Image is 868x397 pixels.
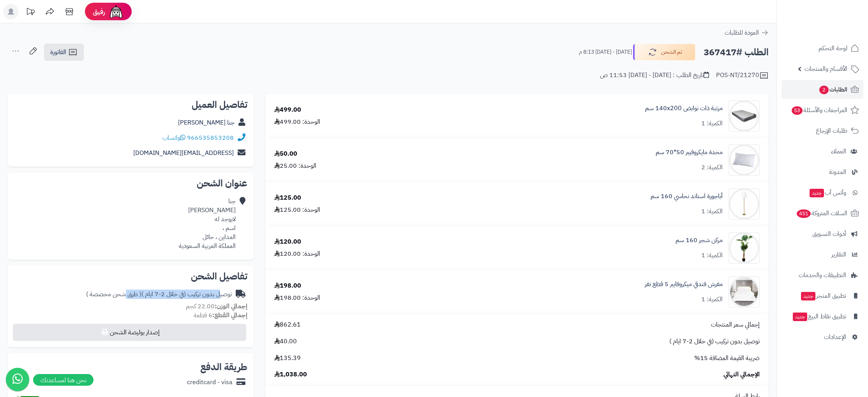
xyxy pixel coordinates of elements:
[274,354,301,363] span: 135.39
[133,148,234,158] a: [EMAIL_ADDRESS][DOMAIN_NAME]
[274,118,320,126] div: الوحدة: 499.00
[729,232,759,263] img: 1750329234-1-90x90.jpg
[782,121,863,140] a: طلبات الإرجاع
[782,245,863,264] a: التقارير
[723,370,760,379] span: الإجمالي النهائي
[716,71,769,80] div: POS-NT/21270
[274,370,307,379] span: 1,038.00
[704,44,769,60] h2: الطلب #367417
[831,249,846,260] span: التقارير
[86,290,141,299] span: ( طرق شحن مخصصة )
[645,280,723,289] a: مفرش فندقي ميكروفايبر 5 قطع نفر
[645,104,723,113] a: مرتبة ذات نوابض 140x200 سم
[799,270,846,281] span: التطبيقات والخدمات
[86,290,232,299] div: توصيل بدون تركيب (في خلال 2-7 ايام )
[669,337,760,346] span: توصيل بدون تركيب (في خلال 2-7 ايام )
[797,209,811,218] span: 451
[792,106,803,115] span: 53
[13,324,246,341] button: إصدار بوليصة الشحن
[801,292,815,300] span: جديد
[50,47,66,57] span: الفاتورة
[819,86,829,94] span: 2
[729,276,759,307] img: 1750838039-1-90x90.jpg
[633,44,695,60] button: تم الشحن
[701,119,723,128] div: الكمية: 1
[274,206,320,214] div: الوحدة: 125.00
[793,313,807,321] span: جديد
[831,146,846,157] span: العملاء
[800,290,846,301] span: تطبيق المتجر
[782,286,863,305] a: تطبيق المتجرجديد
[215,302,247,311] strong: إجمالي الوزن:
[194,311,247,320] small: 6 قطعة
[701,295,723,304] div: الكمية: 1
[274,249,320,258] div: الوحدة: 120.00
[796,208,847,219] span: السلات المتروكة
[809,187,846,198] span: وآتس آب
[274,293,320,302] div: الوحدة: 198.00
[725,28,769,37] a: العودة للطلبات
[14,272,247,281] h2: تفاصيل الشحن
[676,236,723,245] a: مركن شجر 160 سم
[200,362,247,372] h2: طريقة الدفع
[782,101,863,119] a: المراجعات والأسئلة53
[729,144,759,176] img: 1703426873-pillow-90x90.png
[274,320,301,329] span: 862.61
[810,189,824,197] span: جديد
[274,281,301,290] div: 198.00
[782,80,863,99] a: الطلبات2
[108,4,124,19] img: ai-face.png
[804,63,847,74] span: الأقسام والمنتجات
[782,266,863,285] a: التطبيقات والخدمات
[274,193,301,202] div: 125.00
[14,100,247,109] h2: تفاصيل العميل
[694,354,760,363] span: ضريبة القيمة المضافة 15%
[274,149,297,158] div: 50.00
[791,105,847,116] span: المراجعات والأسئلة
[21,4,40,21] a: تحديثات المنصة
[812,228,846,239] span: أدوات التسويق
[701,251,723,260] div: الكمية: 1
[782,204,863,223] a: السلات المتروكة451
[187,378,233,387] div: creditcard - visa
[179,197,236,250] div: جنا [PERSON_NAME] لايوجد له اسم ، المداين ، حائل المملكة العربية السعودية
[274,162,316,170] div: الوحدة: 25.00
[729,188,759,220] img: 1707638885-220202011034-90x90.jpg
[782,163,863,181] a: المدونة
[274,105,301,114] div: 499.00
[782,307,863,326] a: تطبيق نقاط البيعجديد
[792,311,846,322] span: تطبيق نقاط البيع
[186,302,247,311] small: 22.00 كجم
[711,320,760,329] span: إجمالي سعر المنتجات
[819,84,847,95] span: الطلبات
[782,225,863,243] a: أدوات التسويق
[782,39,863,58] a: لوحة التحكم
[651,192,723,201] a: أباجورة استاند نحاسي 160 سم
[782,183,863,202] a: وآتس آبجديد
[274,337,297,346] span: 40.00
[579,48,632,56] small: [DATE] - [DATE] 8:13 م
[701,207,723,216] div: الكمية: 1
[725,28,759,37] span: العودة للطلبات
[93,7,105,16] span: رفيق
[14,179,247,188] h2: عنوان الشحن
[829,167,846,177] span: المدونة
[824,332,846,343] span: الإعدادات
[162,133,185,142] a: واتساب
[701,163,723,172] div: الكمية: 2
[600,71,709,80] div: تاريخ الطلب : [DATE] - [DATE] 11:53 ص
[656,148,723,157] a: مخدة مايكروفيبر 50*70 سم
[782,328,863,346] a: الإعدادات
[212,311,247,320] strong: إجمالي القطع:
[819,43,847,54] span: لوحة التحكم
[187,133,234,142] a: 966535853208
[782,142,863,161] a: العملاء
[729,100,759,132] img: 1702551583-26-90x90.jpg
[274,237,301,246] div: 120.00
[178,118,235,127] a: جنا [PERSON_NAME]
[44,44,84,61] a: الفاتورة
[816,125,847,136] span: طلبات الإرجاع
